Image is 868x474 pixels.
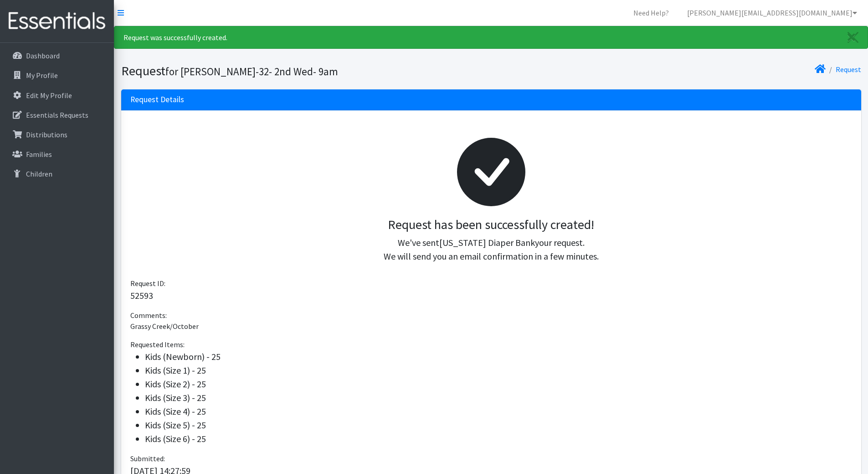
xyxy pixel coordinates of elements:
[680,4,864,22] a: [PERSON_NAME][EMAIL_ADDRESS][DOMAIN_NAME]
[26,130,67,139] p: Distributions
[4,165,110,183] a: Children
[26,110,88,120] p: Essentials Requests
[26,150,52,159] p: Families
[439,237,535,248] span: [US_STATE] Diaper Bank
[626,4,676,22] a: Need Help?
[165,65,338,78] small: for [PERSON_NAME]-32- 2nd Wed- 9am
[130,454,165,463] span: Submitted:
[145,418,852,432] li: Kids (Size 5) - 25
[145,391,852,405] li: Kids (Size 3) - 25
[130,279,165,288] span: Request ID:
[26,169,52,178] p: Children
[121,63,488,79] h1: Request
[145,364,852,377] li: Kids (Size 1) - 25
[130,289,852,302] p: 52593
[4,145,110,163] a: Families
[26,91,72,100] p: Edit My Profile
[836,65,861,74] a: Request
[4,125,110,144] a: Distributions
[138,236,845,263] p: We've sent your request. We will send you an email confirmation in a few minutes.
[130,311,167,320] span: Comments:
[130,95,184,104] h3: Request Details
[130,321,852,332] p: Grassy Creek/October
[26,71,58,80] p: My Profile
[26,51,60,60] p: Dashboard
[145,405,852,418] li: Kids (Size 4) - 25
[4,47,110,65] a: Dashboard
[114,26,868,49] div: Request was successfully created.
[4,86,110,104] a: Edit My Profile
[838,26,868,48] a: Close
[145,350,852,364] li: Kids (Newborn) - 25
[145,432,852,446] li: Kids (Size 6) - 25
[4,106,110,124] a: Essentials Requests
[145,377,852,391] li: Kids (Size 2) - 25
[138,217,845,233] h3: Request has been successfully created!
[4,6,110,36] img: HumanEssentials
[130,340,185,349] span: Requested Items:
[4,66,110,84] a: My Profile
